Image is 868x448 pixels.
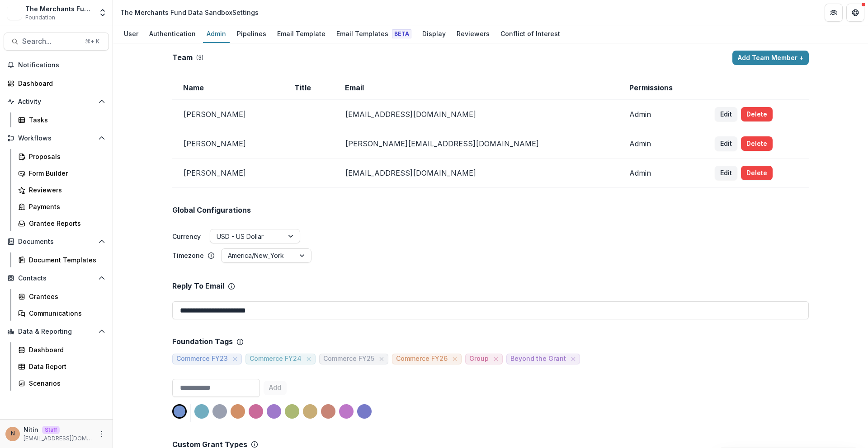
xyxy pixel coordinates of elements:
button: Partners [825,4,843,22]
button: close [569,355,578,364]
a: Grantee Reports [14,216,109,231]
div: Scenarios [29,378,102,388]
div: Conflict of Interest [497,27,564,40]
span: Foundation [25,14,55,22]
div: Data Report [29,362,102,371]
a: Tasks [14,112,109,127]
button: Open Contacts [4,271,109,285]
div: Pipelines [233,27,270,40]
span: Data & Reporting [18,328,94,336]
div: Dashboard [18,79,102,88]
p: Staff [42,426,60,434]
td: Admin [618,129,704,159]
a: Grantees [14,289,109,304]
button: Add [264,381,287,395]
a: Data Report [14,359,109,374]
button: Delete [741,107,773,121]
p: Nitin [24,425,38,434]
span: Workflows [18,135,94,142]
button: Search... [4,33,109,51]
div: Admin [203,27,230,40]
span: Commerce FY23 [176,355,228,363]
td: [PERSON_NAME][EMAIL_ADDRESS][DOMAIN_NAME] [334,129,618,159]
td: Permissions [618,76,704,100]
span: Beta [392,29,411,38]
a: Document Templates [14,252,109,267]
p: ( 3 ) [196,54,203,62]
button: close [377,355,386,364]
div: Payments [29,202,102,211]
p: Reply To Email [172,282,224,290]
p: Timezone [172,251,204,260]
span: Commerce FY26 [396,355,448,363]
td: [PERSON_NAME] [172,129,283,159]
a: Reviewers [453,25,493,43]
p: [EMAIL_ADDRESS][DOMAIN_NAME] [24,434,93,443]
a: Pipelines [233,25,270,43]
span: Activity [18,98,94,106]
div: Reviewers [29,185,102,195]
button: Open Activity [4,94,109,109]
div: Document Templates [29,255,102,265]
nav: breadcrumb [117,6,262,19]
span: Group [469,355,489,363]
a: Admin [203,25,230,43]
button: Open entity switcher [96,4,109,22]
span: Beyond the Grant [510,355,566,363]
h2: Global Configurations [172,206,251,215]
button: close [304,355,313,364]
button: Open Documents [4,234,109,249]
span: Notifications [18,61,105,69]
p: Foundation Tags [172,337,233,346]
h2: Team [172,53,193,62]
div: The Merchants Fund Data Sandbox [25,4,93,14]
a: Email Template [274,25,329,43]
button: Open Data & Reporting [4,324,109,339]
span: Contacts [18,275,94,282]
button: Delete [741,136,773,151]
div: Authentication [146,27,199,40]
a: Reviewers [14,182,109,197]
button: More [96,429,107,439]
button: Edit [715,136,737,151]
div: Communications [29,308,102,318]
div: Email Template [274,27,329,40]
div: The Merchants Fund Data Sandbox Settings [120,8,259,17]
div: Tasks [29,115,102,125]
div: ⌘ + K [83,37,101,47]
button: close [491,355,500,364]
td: Admin [618,159,704,188]
td: Admin [618,100,704,129]
div: Form Builder [29,168,102,178]
td: [EMAIL_ADDRESS][DOMAIN_NAME] [334,100,618,129]
button: close [231,355,240,364]
label: Currency [172,232,201,241]
div: Nitin [11,431,15,437]
td: [EMAIL_ADDRESS][DOMAIN_NAME] [334,159,618,188]
div: Proposals [29,152,102,161]
td: Email [334,76,618,100]
a: Email Templates Beta [333,25,415,43]
button: Edit [715,166,737,180]
button: Notifications [4,58,109,72]
span: Search... [22,37,80,46]
a: Form Builder [14,166,109,181]
div: Grantees [29,292,102,301]
td: Title [283,76,334,100]
button: Add Team Member + [732,51,809,65]
a: Dashboard [4,76,109,91]
div: Display [419,27,449,40]
button: Open Workflows [4,131,109,145]
td: [PERSON_NAME] [172,159,283,188]
a: Payments [14,199,109,214]
a: Proposals [14,149,109,164]
button: Delete [741,166,773,180]
a: Display [419,25,449,43]
span: Commerce FY24 [250,355,302,363]
span: Commerce FY25 [323,355,374,363]
img: The Merchants Fund Data Sandbox [7,5,22,20]
div: User [120,27,142,40]
td: Name [172,76,283,100]
a: Dashboard [14,342,109,357]
td: [PERSON_NAME] [172,100,283,129]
